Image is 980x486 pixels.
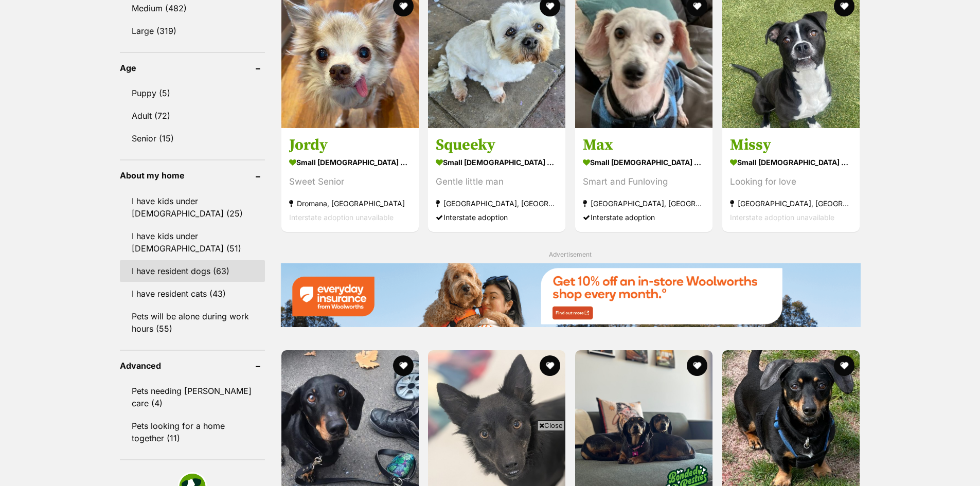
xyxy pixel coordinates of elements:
[687,355,707,376] button: favourite
[575,128,712,232] a: Max small [DEMOGRAPHIC_DATA] Dog Smart and Funloving [GEOGRAPHIC_DATA], [GEOGRAPHIC_DATA] Interst...
[120,63,265,73] header: Age
[120,190,265,224] a: I have kids under [DEMOGRAPHIC_DATA] (25)
[583,196,705,210] strong: [GEOGRAPHIC_DATA], [GEOGRAPHIC_DATA]
[289,196,411,210] strong: Dromana, [GEOGRAPHIC_DATA]
[120,283,265,304] a: I have resident cats (43)
[730,155,852,170] strong: small [DEMOGRAPHIC_DATA] Dog
[436,196,558,210] strong: [GEOGRAPHIC_DATA], [GEOGRAPHIC_DATA]
[120,225,265,259] a: I have kids under [DEMOGRAPHIC_DATA] (51)
[303,435,678,481] iframe: Advertisement
[428,128,565,232] a: Squeeky small [DEMOGRAPHIC_DATA] Dog Gentle little man [GEOGRAPHIC_DATA], [GEOGRAPHIC_DATA] Inter...
[834,355,854,376] button: favourite
[730,135,852,155] h3: Missy
[722,128,860,232] a: Missy small [DEMOGRAPHIC_DATA] Dog Looking for love [GEOGRAPHIC_DATA], [GEOGRAPHIC_DATA] Intersta...
[393,355,413,376] button: favourite
[540,355,560,376] button: favourite
[120,128,265,149] a: Senior (15)
[289,135,411,155] h3: Jordy
[289,155,411,170] strong: small [DEMOGRAPHIC_DATA] Dog
[120,260,265,282] a: I have resident dogs (63)
[730,196,852,210] strong: [GEOGRAPHIC_DATA], [GEOGRAPHIC_DATA]
[436,135,558,155] h3: Squeeky
[289,175,411,189] div: Sweet Senior
[549,250,592,258] span: Advertisement
[436,155,558,170] strong: small [DEMOGRAPHIC_DATA] Dog
[120,105,265,127] a: Adult (72)
[436,175,558,189] div: Gentle little man
[537,420,565,430] span: Close
[281,128,419,232] a: Jordy small [DEMOGRAPHIC_DATA] Dog Sweet Senior Dromana, [GEOGRAPHIC_DATA] Interstate adoption un...
[730,213,834,222] span: Interstate adoption unavailable
[583,210,705,224] div: Interstate adoption
[289,213,394,222] span: Interstate adoption unavailable
[120,415,265,449] a: Pets looking for a home together (11)
[583,155,705,170] strong: small [DEMOGRAPHIC_DATA] Dog
[120,361,265,370] header: Advanced
[583,175,705,189] div: Smart and Funloving
[280,263,861,329] a: Everyday Insurance promotional banner
[280,263,861,327] img: Everyday Insurance promotional banner
[436,210,558,224] div: Interstate adoption
[120,305,265,339] a: Pets will be alone during work hours (55)
[120,82,265,104] a: Puppy (5)
[120,20,265,42] a: Large (319)
[730,175,852,189] div: Looking for love
[120,171,265,180] header: About my home
[583,135,705,155] h3: Max
[120,380,265,414] a: Pets needing [PERSON_NAME] care (4)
